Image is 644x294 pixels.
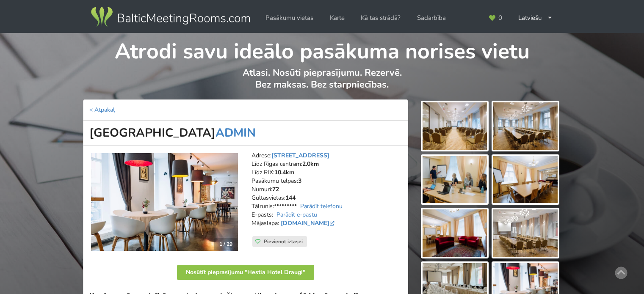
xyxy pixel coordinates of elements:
[272,185,279,193] strong: 72
[214,238,238,250] div: 1 / 29
[83,121,408,146] h1: [GEOGRAPHIC_DATA]
[271,151,329,159] a: [STREET_ADDRESS]
[177,265,314,280] button: Nosūtīt pieprasījumu "Hestia Hotel Draugi"
[89,5,252,29] img: Baltic Meeting Rooms
[83,33,561,65] h1: Atrodi savu ideālo pasākuma norises vietu
[302,160,319,168] strong: 2.0km
[411,10,452,26] a: Sadarbība
[260,10,319,26] a: Pasākumu vietas
[493,209,558,257] img: Hestia Hotel Draugi | Rīga | Pasākumu vieta - galerijas bilde
[512,10,558,26] div: Latviešu
[274,168,294,176] strong: 10.4km
[91,153,238,251] img: Viesnīca | Rīga | Hestia Hotel Draugi
[298,177,301,185] strong: 3
[355,10,406,26] a: Kā tas strādā?
[498,15,502,21] span: 0
[252,151,402,236] address: Adrese: Līdz Rīgas centram: Līdz RIX: Pasākumu telpas: Numuri: Gultasvietas: Tālrunis: E-pasts: M...
[276,211,317,219] a: Parādīt e-pastu
[423,102,487,150] img: Hestia Hotel Draugi | Rīga | Pasākumu vieta - galerijas bilde
[324,10,351,26] a: Karte
[423,209,487,257] img: Hestia Hotel Draugi | Rīga | Pasākumu vieta - galerijas bilde
[264,238,303,245] span: Pievienot izlasei
[281,219,336,227] a: [DOMAIN_NAME]
[83,67,561,99] p: Atlasi. Nosūti pieprasījumu. Rezervē. Bez maksas. Bez starpniecības.
[493,156,558,203] img: Hestia Hotel Draugi | Rīga | Pasākumu vieta - galerijas bilde
[285,194,296,202] strong: 144
[91,153,238,251] a: Viesnīca | Rīga | Hestia Hotel Draugi 1 / 29
[89,106,115,114] a: < Atpakaļ
[423,156,487,203] img: Hestia Hotel Draugi | Rīga | Pasākumu vieta - galerijas bilde
[216,125,256,141] a: ADMIN
[300,202,343,210] a: Parādīt telefonu
[493,102,558,150] img: Hestia Hotel Draugi | Rīga | Pasākumu vieta - galerijas bilde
